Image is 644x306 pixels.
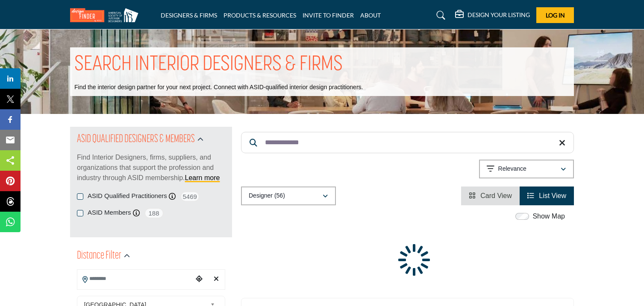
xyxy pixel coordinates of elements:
[546,12,565,19] span: Log In
[241,132,574,153] input: Search Keyword
[74,83,363,92] p: Find the interior design partner for your next project. Connect with ASID-qualified interior desi...
[468,11,530,19] h5: DESIGN YOUR LISTING
[520,187,574,205] li: List View
[223,12,296,19] a: PRODUCTS & RESOURCES
[70,8,143,22] img: Site Logo
[74,52,343,78] h1: SEARCH INTERIOR DESIGNERS & FIRMS
[193,270,206,289] div: Choose your current location
[161,12,217,19] a: DESIGNERS & FIRMS
[461,187,520,205] li: Card View
[210,270,223,289] div: Clear search location
[303,12,354,19] a: INVITE TO FINDER
[479,160,574,178] button: Relevance
[360,12,381,19] a: ABOUT
[77,132,195,147] h2: ASID QUALIFIED DESIGNERS & MEMBERS
[428,9,451,22] a: Search
[536,7,574,23] button: Log In
[77,210,83,216] input: ASID Members checkbox
[527,192,566,199] a: View List
[455,10,530,20] div: DESIGN YOUR LISTING
[144,208,164,219] span: 188
[249,192,285,200] p: Designer (56)
[88,191,167,201] label: ASID Qualified Practitioners
[88,208,131,218] label: ASID Members
[77,271,193,287] input: Search Location
[469,192,512,199] a: View Card
[539,192,566,199] span: List View
[241,187,336,205] button: Designer (56)
[77,248,121,264] h2: Distance Filter
[180,191,200,202] span: 5469
[498,165,526,173] p: Relevance
[77,152,225,183] p: Find Interior Designers, firms, suppliers, and organizations that support the profession and indu...
[480,192,512,199] span: Card View
[77,193,83,200] input: ASID Qualified Practitioners checkbox
[532,211,565,221] label: Show Map
[185,174,220,181] a: Learn more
